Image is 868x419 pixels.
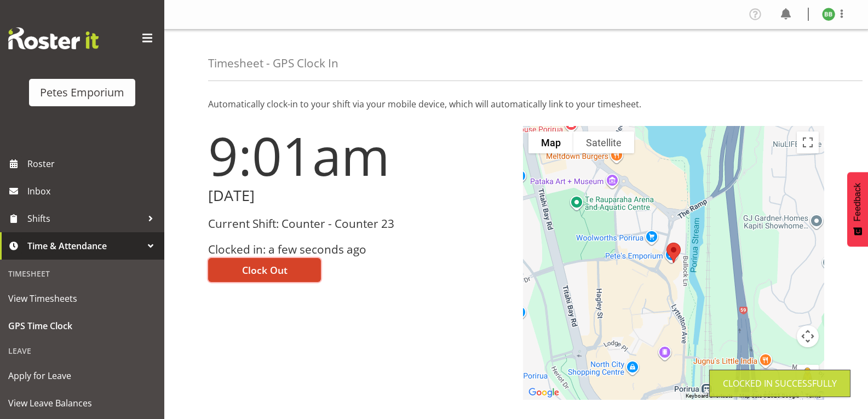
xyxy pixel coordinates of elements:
button: Toggle fullscreen view [797,131,819,153]
span: Roster [27,156,159,172]
h1: 9:01am [208,126,510,185]
button: Show satellite imagery [573,131,634,153]
button: Keyboard shortcuts [686,392,733,400]
img: beena-bist9974.jpg [822,8,835,21]
div: Timesheet [3,262,162,285]
a: Apply for Leave [3,362,162,389]
img: Google [526,386,562,400]
div: Clocked in Successfully [723,377,837,390]
span: View Timesheets [8,290,156,307]
div: Leave [3,340,162,362]
img: Rosterit website logo [8,27,99,49]
button: Map camera controls [797,325,819,347]
a: View Leave Balances [3,389,162,417]
span: Shifts [27,210,142,227]
a: Open this area in Google Maps (opens a new window) [526,386,562,400]
button: Feedback - Show survey [847,172,868,246]
h4: Timesheet - GPS Clock In [208,57,338,70]
span: Time & Attendance [27,238,142,254]
div: Petes Emporium [40,84,124,101]
span: Apply for Leave [8,368,156,384]
span: Clock Out [242,263,288,277]
button: Show street map [528,131,573,153]
button: Drag Pegman onto the map to open Street View [797,365,819,387]
span: Feedback [853,183,863,221]
span: GPS Time Clock [8,318,156,334]
span: View Leave Balances [8,395,156,411]
span: Inbox [27,183,159,199]
p: Automatically clock-in to your shift via your mobile device, which will automatically link to you... [208,97,824,111]
a: GPS Time Clock [3,312,162,340]
button: Clock Out [208,258,321,282]
h2: [DATE] [208,187,510,204]
h3: Clocked in: a few seconds ago [208,243,510,256]
h3: Current Shift: Counter - Counter 23 [208,217,510,230]
a: View Timesheets [3,285,162,312]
